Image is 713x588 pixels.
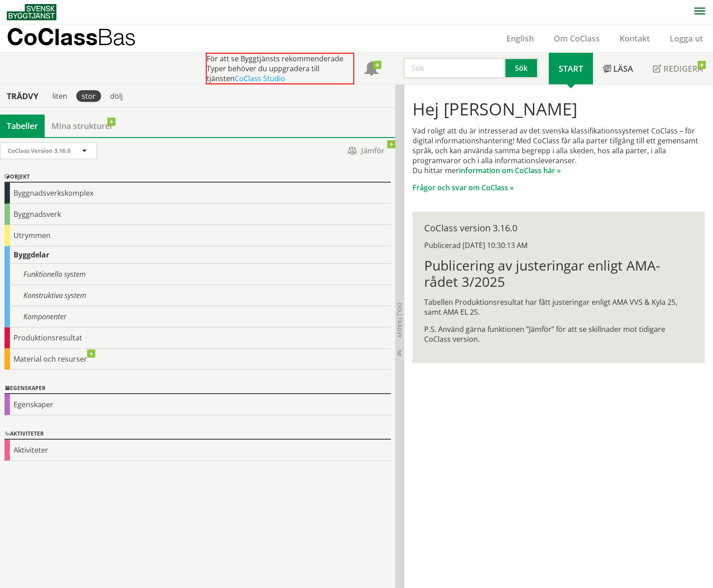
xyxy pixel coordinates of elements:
[5,429,391,440] div: Aktiviteter
[663,63,703,74] span: Redigera
[424,324,693,344] p: P.S. Använd gärna funktionen ”Jämför” för att se skillnader mot tidigare CoClass version.
[544,33,610,44] a: Om CoClass
[47,90,73,102] div: liten
[424,297,693,317] p: Tabellen Produktionsresultat har fått justeringar enligt AMA VVS & Kyla 25, samt AMA EL 25.
[105,90,128,102] div: dölj
[7,32,136,42] p: CoClass
[424,240,693,250] div: Publicerad [DATE] 10:30:13 AM
[5,225,391,246] div: Utrymmen
[5,246,391,264] div: Byggdelar
[412,183,514,193] a: Frågor och svar om CoClass »
[424,257,693,290] h1: Publicering av justeringar enligt AMA-rådet 3/2025
[5,394,391,415] div: Egenskaper
[559,63,583,74] span: Start
[5,264,391,285] div: Funktionella system
[339,143,393,159] span: Jämför
[403,57,505,79] input: Sök
[505,57,539,79] button: Sök
[5,327,391,349] div: Produktionsresultat
[5,172,391,183] div: Objekt
[7,24,155,52] a: CoClassBas
[459,165,561,175] a: information om CoClass här »
[45,115,120,137] a: Mina strukturer
[5,204,391,225] div: Byggnadsverk
[206,53,354,84] div: För att se Byggtjänsts rekommenderade Typer behöver du uppgradera till tjänsten
[5,440,391,461] div: Aktiviteter
[235,73,285,83] a: CoClass Studio
[424,223,693,233] div: CoClass version 3.16.0
[613,63,633,74] span: Läsa
[76,90,101,102] div: stor
[610,33,660,44] a: Kontakt
[5,349,391,370] div: Material och resurser
[7,4,56,20] img: Svensk Byggtjänst
[496,33,544,44] a: English
[364,62,379,77] span: Notifikationer
[5,306,391,327] div: Komponenter
[5,383,391,394] div: Egenskaper
[396,303,403,338] span: Dölj trädvy
[549,53,593,84] a: Start
[5,183,391,204] div: Byggnadsverkskomplex
[660,33,713,44] a: Logga ut
[412,126,705,175] p: Vad roligt att du är intresserad av det svenska klassifikationssystemet CoClass – för digital inf...
[412,99,705,119] h1: Hej [PERSON_NAME]
[8,147,70,155] span: CoClass Version 3.16.0
[2,91,43,101] div: Trädvy
[593,53,643,84] a: Läsa
[97,23,136,50] span: Bas
[5,285,391,306] div: Konstruktiva system
[643,53,713,84] a: Redigera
